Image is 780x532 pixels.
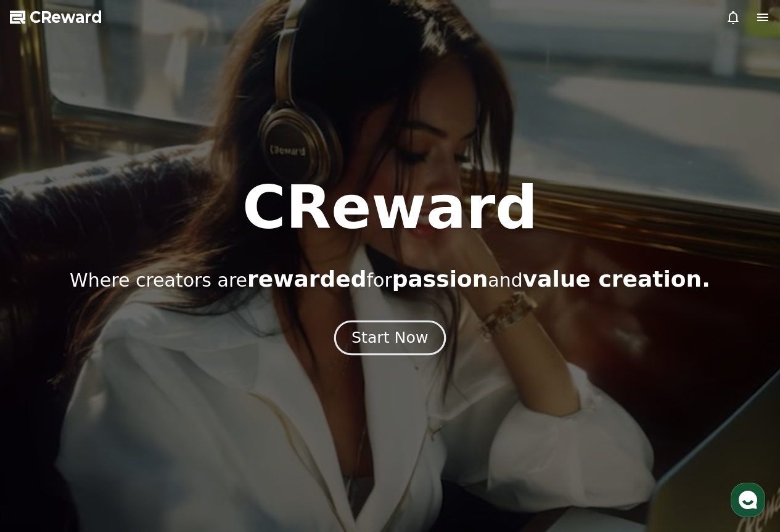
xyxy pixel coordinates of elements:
span: Messages [102,410,139,420]
span: value creation. [523,266,710,292]
h1: CReward [242,178,538,237]
span: passion [392,266,488,292]
a: Home [4,391,81,422]
div: Start Now [351,327,428,348]
a: Start Now [337,334,443,345]
span: CReward [30,7,102,27]
a: Settings [159,391,237,422]
button: Start Now [334,320,446,355]
span: rewarded [247,266,366,292]
a: CReward [10,7,102,27]
p: Where creators are for and [70,267,710,292]
a: Messages [81,391,159,422]
span: Settings [183,409,213,419]
span: Home [31,409,53,419]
